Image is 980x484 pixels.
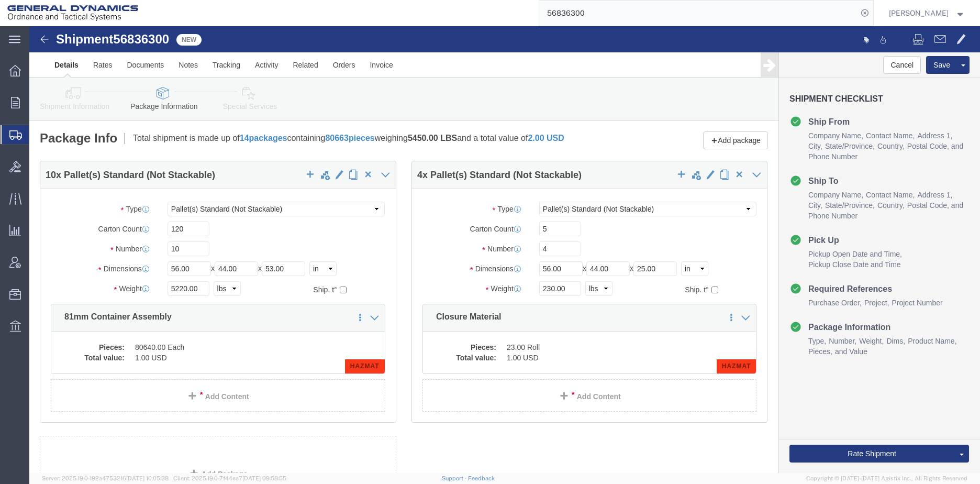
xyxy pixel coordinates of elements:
a: Feedback [468,475,495,481]
span: [DATE] 10:05:38 [126,475,169,481]
span: [DATE] 09:58:55 [242,475,286,481]
span: Russell Borum [889,7,949,19]
img: logo [7,5,138,21]
span: Server: 2025.19.0-192a4753216 [42,475,169,481]
a: Support [442,475,468,481]
span: Copyright © [DATE]-[DATE] Agistix Inc., All Rights Reserved [806,474,967,483]
input: Search for shipment number, reference number [539,1,857,26]
iframe: FS Legacy Container [29,26,980,473]
button: [PERSON_NAME] [888,7,966,19]
span: Client: 2025.19.0-7f44ea7 [173,475,286,481]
